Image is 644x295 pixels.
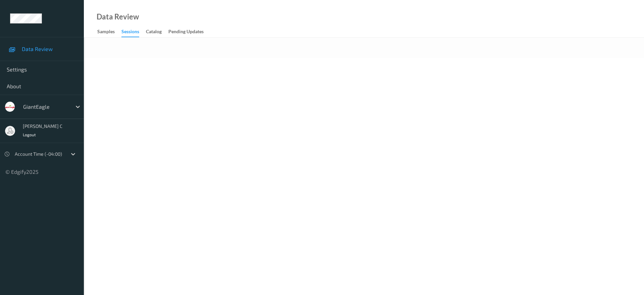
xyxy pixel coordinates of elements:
a: Catalog [146,27,168,37]
div: Samples [97,28,115,37]
div: Pending Updates [168,28,204,37]
a: Samples [97,27,121,37]
a: Sessions [121,27,146,37]
div: Data Review [97,13,139,20]
a: Pending Updates [168,27,210,37]
div: Sessions [121,28,139,37]
div: Catalog [146,28,162,37]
